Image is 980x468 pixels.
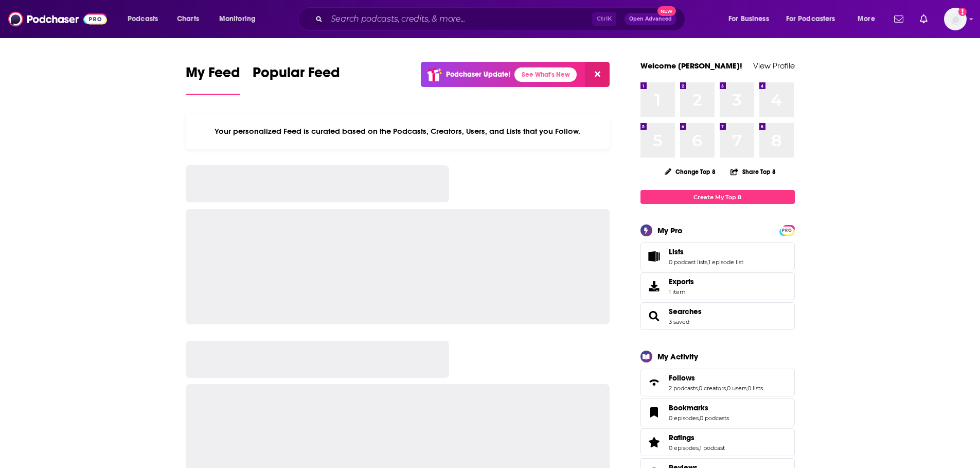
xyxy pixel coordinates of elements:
a: 2 podcasts [669,385,698,392]
span: Charts [177,12,199,26]
a: Searches [644,309,665,323]
a: Show notifications dropdown [890,10,907,28]
span: For Business [728,12,769,26]
div: My Activity [657,352,698,361]
a: Popular Feed [253,64,340,95]
button: open menu [850,11,888,27]
a: 0 podcast lists [669,258,707,266]
a: 0 episodes [669,414,699,422]
span: New [657,6,676,16]
span: Open Advanced [629,16,672,22]
a: Searches [669,307,702,316]
button: Open AdvancedNew [625,13,676,25]
img: Podchaser - Follow, Share and Rate Podcasts [8,9,107,29]
input: Search podcasts, credits, & more... [327,11,592,27]
a: 0 podcasts [700,414,729,422]
a: My Feed [186,64,240,95]
a: Bookmarks [669,403,729,412]
span: , [707,258,708,266]
a: Create My Top 8 [640,190,795,204]
span: 1 item [669,288,694,296]
a: Welcome [PERSON_NAME]! [640,61,742,71]
span: Lists [669,247,684,256]
svg: Add a profile image [958,8,967,16]
div: Your personalized Feed is curated based on the Podcasts, Creators, Users, and Lists that you Follow. [186,114,610,149]
div: Search podcasts, credits, & more... [308,7,695,31]
a: PRO [781,226,793,234]
button: open menu [212,11,269,27]
p: Podchaser Update! [446,70,510,79]
a: Bookmarks [644,405,665,420]
a: Lists [644,249,665,264]
span: More [858,12,875,26]
span: , [699,444,700,452]
a: Charts [170,11,205,27]
span: PRO [781,227,793,234]
span: Bookmarks [669,403,708,412]
button: open menu [120,11,171,27]
span: , [699,414,700,422]
a: 0 episodes [669,444,699,452]
span: Logged in as Ashley_Beenen [944,8,967,30]
span: My Feed [186,64,240,88]
span: Exports [669,277,694,286]
a: Follows [669,373,763,383]
button: Share Top 8 [730,162,776,182]
button: open menu [779,11,850,27]
a: Ratings [669,433,725,442]
a: 1 podcast [700,444,725,452]
a: 1 episode list [708,258,743,266]
a: Ratings [644,435,665,449]
a: See What's New [514,67,577,82]
img: User Profile [944,8,967,30]
a: 0 lists [747,385,763,392]
span: Follows [669,373,695,383]
span: Lists [640,242,795,270]
span: , [746,385,747,392]
span: Podcasts [128,12,158,26]
a: Lists [669,247,743,256]
a: Exports [640,272,795,300]
span: Follows [640,369,795,396]
span: , [698,385,699,392]
a: 0 users [727,385,746,392]
span: Exports [644,279,665,293]
span: Searches [640,302,795,330]
span: Ratings [669,433,694,442]
div: My Pro [657,226,683,235]
span: Bookmarks [640,398,795,426]
a: Show notifications dropdown [916,10,932,28]
button: open menu [721,11,782,27]
a: 3 saved [669,318,689,325]
span: , [726,385,727,392]
button: Show profile menu [944,8,967,30]
button: Change Top 8 [658,165,722,178]
span: Ctrl K [592,12,616,26]
a: Follows [644,375,665,390]
span: Monitoring [219,12,256,26]
span: For Podcasters [786,12,835,26]
span: Popular Feed [253,64,340,88]
a: 0 creators [699,385,726,392]
a: View Profile [753,61,795,71]
span: Ratings [640,428,795,456]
